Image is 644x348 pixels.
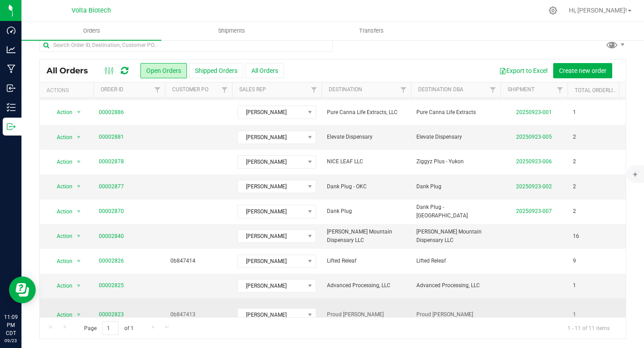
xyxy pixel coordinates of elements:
[493,63,553,78] button: Export to Excel
[396,82,411,98] a: Filter
[170,257,227,265] span: 0b847414
[99,281,124,290] a: 00002825
[73,230,85,242] span: select
[73,255,85,267] span: select
[238,255,305,267] span: [PERSON_NAME]
[73,309,85,321] span: select
[206,27,257,35] span: Shipments
[49,156,73,168] span: Action
[560,321,617,335] span: 1 - 11 of 11 items
[416,281,495,290] span: Advanced Processing, LLC
[172,86,208,93] a: Customer PO
[7,103,16,112] inline-svg: Inventory
[327,157,406,166] span: NICE LEAF LLC
[573,207,576,216] span: 2
[49,131,73,144] span: Action
[99,257,124,265] a: 00002826
[239,86,266,93] a: Sales Rep
[99,108,124,117] a: 00002886
[21,21,161,40] a: Orders
[238,156,305,168] span: [PERSON_NAME]
[327,310,406,319] span: Proud [PERSON_NAME]
[573,182,576,191] span: 2
[347,27,396,35] span: Transfers
[49,205,73,218] span: Action
[238,131,305,144] span: [PERSON_NAME]
[170,310,227,319] span: 0b847413
[327,257,406,265] span: Lifted Releaf
[7,64,16,73] inline-svg: Manufacturing
[73,280,85,292] span: select
[327,108,406,117] span: Pure Canna Life Extracts, LLC
[99,182,124,191] a: 00002877
[329,86,362,93] a: Destination
[327,133,406,141] span: Elevate Dispensary
[9,276,36,303] iframe: Resource center
[418,86,463,93] a: Destination DBA
[73,205,85,218] span: select
[416,228,495,245] span: [PERSON_NAME] Mountain Dispensary LLC
[416,133,495,141] span: Elevate Dispensary
[99,207,124,216] a: 00002870
[7,45,16,54] inline-svg: Analytics
[573,310,576,319] span: 1
[573,232,579,241] span: 16
[569,7,627,14] span: Hi, [PERSON_NAME]!
[238,309,305,321] span: [PERSON_NAME]
[553,82,568,98] a: Filter
[516,208,552,214] a: 20250923-007
[7,84,16,93] inline-svg: Inbound
[416,203,495,220] span: Dank Plug - [GEOGRAPHIC_DATA]
[101,86,123,93] a: Order ID
[238,230,305,242] span: [PERSON_NAME]
[516,183,552,190] a: 20250923-002
[71,27,112,35] span: Orders
[486,82,500,98] a: Filter
[49,230,73,242] span: Action
[150,82,165,98] a: Filter
[416,157,495,166] span: Ziggyz Plus - Yukon
[49,180,73,193] span: Action
[573,157,576,166] span: 2
[573,133,576,141] span: 2
[573,281,576,290] span: 1
[327,281,406,290] span: Advanced Processing, LLC
[161,21,301,40] a: Shipments
[39,38,333,52] input: Search Order ID, Destination, Customer PO...
[49,309,73,321] span: Action
[547,6,559,15] div: Manage settings
[189,63,243,78] button: Shipped Orders
[416,310,495,319] span: Proud [PERSON_NAME]
[573,257,576,265] span: 9
[238,180,305,193] span: [PERSON_NAME]
[238,280,305,292] span: [PERSON_NAME]
[73,180,85,193] span: select
[553,63,612,78] button: Create new order
[246,63,284,78] button: All Orders
[73,106,85,119] span: select
[238,106,305,119] span: [PERSON_NAME]
[49,106,73,119] span: Action
[416,182,495,191] span: Dank Plug
[508,86,534,93] a: Shipment
[573,108,576,117] span: 1
[7,26,16,35] inline-svg: Dashboard
[516,134,552,140] a: 20250923-005
[99,232,124,241] a: 00002840
[99,310,124,319] a: 00002823
[516,158,552,165] a: 20250923-006
[217,82,232,98] a: Filter
[516,109,552,115] a: 20250923-001
[76,321,141,335] span: Page of 1
[140,63,187,78] button: Open Orders
[559,67,606,74] span: Create new order
[301,21,441,40] a: Transfers
[575,87,623,93] a: Total Orderlines
[4,313,17,337] p: 11:09 PM CDT
[4,337,17,344] p: 09/23
[416,257,495,265] span: Lifted Releaf
[73,156,85,168] span: select
[47,87,90,93] div: Actions
[72,7,111,14] span: Volta Biotech
[238,205,305,218] span: [PERSON_NAME]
